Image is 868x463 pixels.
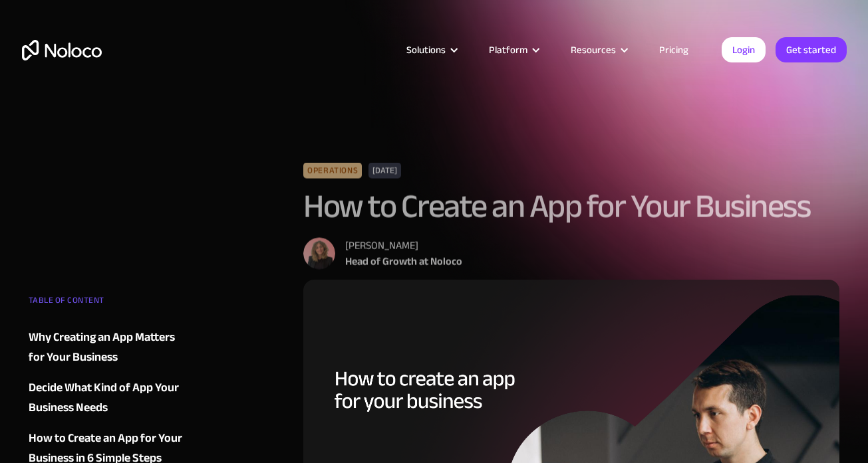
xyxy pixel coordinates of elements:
div: Head of Growth at Noloco [345,254,462,270]
a: Pricing [643,41,705,58]
h1: How to Create an App for Your Business [303,189,840,225]
div: TABLE OF CONTENT [29,290,190,317]
a: Login [722,37,766,62]
div: Resources [571,41,616,58]
div: Platform [472,41,554,58]
div: Operations [303,163,362,179]
a: Get started [776,37,847,62]
div: [PERSON_NAME] [345,238,462,254]
a: Decide What Kind of App Your Business Needs [29,378,190,418]
div: Solutions [390,41,472,58]
div: [DATE] [368,163,401,179]
a: home [22,40,102,60]
div: Platform [489,41,527,58]
div: Solutions [406,41,446,58]
a: Why Creating an App Matters for Your Business [29,327,190,367]
div: Resources [554,41,643,58]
